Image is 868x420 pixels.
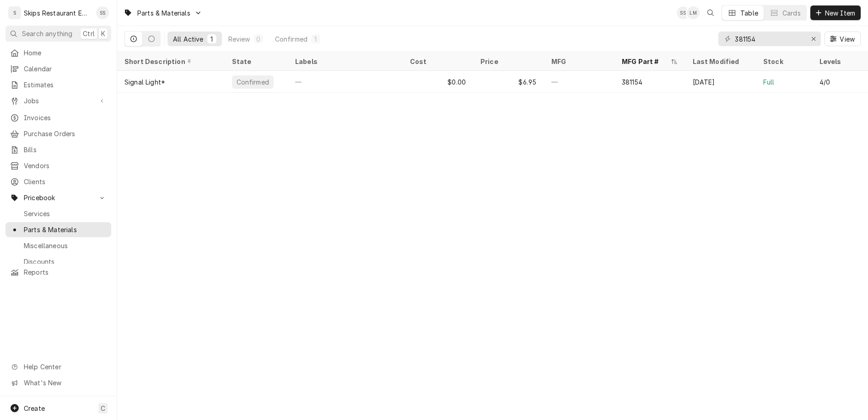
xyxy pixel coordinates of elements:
[5,110,111,125] a: Invoices
[209,34,215,44] div: 1
[24,209,107,218] span: Services
[96,6,109,19] div: SS
[24,378,106,388] span: What's New
[5,61,111,76] a: Calendar
[24,145,107,154] span: Bills
[703,5,718,20] button: Open search
[5,238,111,253] a: Miscellaneous
[236,77,270,87] div: Confirmed
[24,225,107,234] span: Parts & Materials
[473,71,544,93] div: $6.95
[96,6,109,19] div: Shan Skipper's Avatar
[120,5,206,21] a: Go to Parts & Materials
[806,32,821,46] button: Erase input
[5,174,111,189] a: Clients
[101,404,105,413] span: C
[137,8,190,18] span: Parts & Materials
[5,206,111,221] a: Services
[256,34,261,44] div: 0
[24,64,107,74] span: Calendar
[83,29,95,38] span: Ctrl
[677,6,690,19] div: SS
[24,80,107,90] span: Estimates
[124,57,216,66] div: Short Description
[810,5,861,20] button: New Item
[5,93,111,108] a: Go to Jobs
[8,6,21,19] div: S
[295,57,395,66] div: Labels
[5,265,111,280] a: Reports
[825,32,861,46] button: View
[24,177,107,186] span: Clients
[687,6,700,19] div: Longino Monroe's Avatar
[5,359,111,374] a: Go to Help Center
[24,267,107,277] span: Reports
[544,71,615,93] div: —
[823,8,857,18] span: New Item
[735,32,803,46] input: Keyword search
[24,193,93,202] span: Pricebook
[232,57,279,66] div: State
[288,71,403,93] div: —
[5,77,111,92] a: Estimates
[228,34,250,44] div: Review
[24,161,107,170] span: Vendors
[24,96,93,106] span: Jobs
[838,34,857,44] span: View
[5,45,111,60] a: Home
[763,57,803,66] div: Stock
[5,142,111,157] a: Bills
[685,71,756,93] div: [DATE]
[5,190,111,205] a: Go to Pricebook
[819,57,859,66] div: Levels
[693,57,747,66] div: Last Modified
[24,404,45,412] span: Create
[5,26,111,42] button: Search anythingCtrlK
[782,8,801,18] div: Cards
[5,222,111,237] a: Parts & Materials
[740,8,758,18] div: Table
[275,34,307,44] div: Confirmed
[5,254,111,269] a: Discounts
[24,257,107,266] span: Discounts
[124,77,165,87] div: Signal Light*
[173,34,204,44] div: All Active
[403,71,474,93] div: $0.00
[101,29,105,38] span: K
[763,77,775,87] div: Full
[24,8,91,18] div: Skips Restaurant Equipment
[5,126,111,141] a: Purchase Orders
[22,29,72,38] span: Search anything
[819,77,830,87] div: 4/0
[687,6,700,19] div: LM
[24,113,107,122] span: Invoices
[480,57,535,66] div: Price
[24,48,107,58] span: Home
[551,57,606,66] div: MFG
[5,158,111,173] a: Vendors
[24,129,107,138] span: Purchase Orders
[24,362,106,372] span: Help Center
[24,241,107,250] span: Miscellaneous
[622,77,642,87] div: 381154
[5,375,111,390] a: Go to What's New
[313,34,318,44] div: 1
[410,57,464,66] div: Cost
[622,57,669,66] div: MFG Part #
[677,6,690,19] div: Shan Skipper's Avatar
